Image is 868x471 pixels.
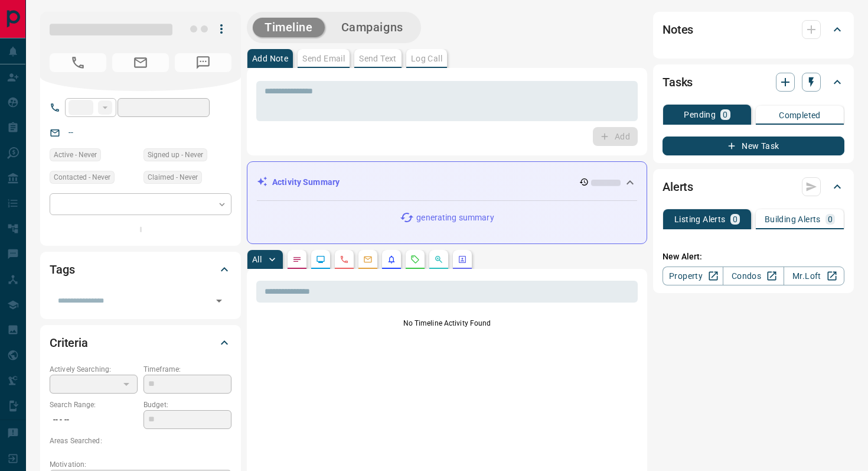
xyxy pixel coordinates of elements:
[50,329,231,357] div: Criteria
[112,53,169,72] span: No Email
[723,267,784,285] a: Condos
[50,459,231,470] p: Motivation:
[143,364,231,375] p: Timeframe:
[50,399,138,410] p: Search Range:
[54,171,110,183] span: Contacted - Never
[316,255,325,264] svg: Lead Browsing Activity
[674,215,726,223] p: Listing Alerts
[148,171,198,183] span: Claimed - Never
[733,215,738,223] p: 0
[410,255,420,264] svg: Requests
[828,215,833,223] p: 0
[416,212,494,224] p: generating summary
[50,333,88,352] h2: Criteria
[68,128,73,137] a: --
[50,255,231,284] div: Tags
[292,255,302,264] svg: Notes
[663,177,693,196] h2: Alerts
[684,111,716,119] p: Pending
[663,73,693,92] h2: Tasks
[663,68,844,96] div: Tasks
[50,410,138,430] p: -- - --
[257,171,637,193] div: Activity Summary
[723,111,727,119] p: 0
[363,255,373,264] svg: Emails
[50,260,74,279] h2: Tags
[252,255,262,264] p: All
[663,251,844,263] p: New Alert:
[272,176,340,189] p: Activity Summary
[779,111,821,119] p: Completed
[387,255,396,264] svg: Listing Alerts
[329,18,415,37] button: Campaigns
[252,54,288,63] p: Add Note
[663,137,844,155] button: New Task
[663,267,723,285] a: Property
[434,255,443,264] svg: Opportunities
[256,318,638,329] p: No Timeline Activity Found
[340,255,349,264] svg: Calls
[50,364,138,375] p: Actively Searching:
[148,149,203,161] span: Signed up - Never
[143,399,231,410] p: Budget:
[54,149,97,161] span: Active - Never
[765,215,821,223] p: Building Alerts
[50,53,106,72] span: No Number
[211,293,227,309] button: Open
[663,20,693,39] h2: Notes
[663,173,844,201] div: Alerts
[253,18,325,37] button: Timeline
[784,267,844,285] a: Mr.Loft
[663,15,844,44] div: Notes
[50,436,231,446] p: Areas Searched:
[458,255,467,264] svg: Agent Actions
[175,53,231,72] span: No Number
